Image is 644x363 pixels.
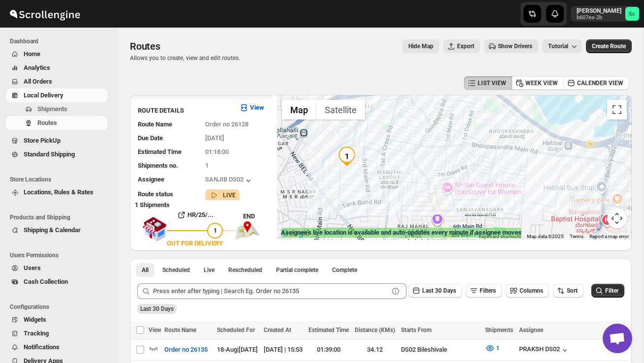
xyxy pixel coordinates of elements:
[337,147,357,166] div: 1
[228,266,262,274] span: Rescheduled
[520,287,543,294] span: Columns
[281,228,521,238] label: Assignee's live location is available and auto-updates every minute if assignee moves
[422,287,456,294] span: Last 30 Days
[316,100,365,120] button: Show satellite imagery
[204,266,215,274] span: Live
[401,327,431,333] span: Starts From
[24,330,49,337] span: Tracking
[525,79,558,87] span: WEEK VIEW
[24,264,41,272] span: Users
[6,47,107,61] button: Home
[6,61,107,75] button: Analytics
[443,39,480,53] button: Export
[205,176,253,185] button: SANJIB DS02
[37,119,57,126] span: Routes
[140,305,174,312] span: Last 30 Days
[233,100,270,116] button: View
[24,343,60,351] span: Notifications
[24,64,50,71] span: Analytics
[577,79,623,87] span: CALENDER VIEW
[205,148,229,155] span: 01:18:00
[138,162,178,169] span: Shipments no.
[8,1,82,26] img: ScrollEngine
[591,284,624,298] button: Filter
[217,327,255,333] span: Scheduled For
[24,50,40,58] span: Home
[24,278,68,285] span: Cash Collection
[158,342,214,358] button: Order no 26135
[571,6,640,22] button: User menu
[457,42,474,50] span: Export
[205,162,209,169] span: 1
[6,75,107,89] button: All Orders
[264,345,303,355] div: [DATE] | 15:53
[484,39,538,53] button: Show Drivers
[10,303,111,311] span: Configurations
[548,43,568,50] span: Tutorial
[625,7,639,21] span: Sanjay chetri
[6,275,107,289] button: Cash Collection
[496,344,499,352] span: 1
[223,192,236,199] b: LIVE
[466,284,502,298] button: Filters
[205,134,224,142] span: [DATE]
[138,176,164,183] span: Assignee
[279,227,312,240] img: Google
[187,211,214,218] b: HR/25/...
[235,221,260,240] img: trip_end.png
[542,39,582,53] button: Tutorial
[563,76,629,90] button: CALENDER VIEW
[408,42,433,50] span: Hide Map
[142,266,149,274] span: All
[464,76,512,90] button: LIST VIEW
[480,287,496,294] span: Filters
[506,284,549,298] button: Columns
[10,251,111,259] span: Users Permissions
[250,104,264,111] b: View
[24,78,52,85] span: All Orders
[164,345,208,355] span: Order no 26135
[153,283,389,299] input: Press enter after typing | Search Eg. Order no 26135
[130,54,240,62] p: Allows you to create, view and edit routes.
[264,327,291,333] span: Created At
[6,261,107,275] button: Users
[308,345,349,355] div: 01:39:00
[282,100,316,120] button: Show street map
[142,210,167,248] img: shop.svg
[138,121,172,128] span: Route Name
[24,91,63,99] span: Local Delivery
[592,42,626,50] span: Create Route
[527,234,564,239] span: Map data ©2025
[130,196,170,209] b: 1 Shipments
[512,76,564,90] button: WEEK VIEW
[308,327,349,333] span: Estimated Time
[167,239,223,248] div: OUT FOR DELIVERY
[6,313,107,327] button: Widgets
[24,226,81,234] span: Shipping & Calendar
[217,346,258,353] span: 18-Aug | [DATE]
[6,327,107,340] button: Tracking
[401,345,479,355] div: DS02 Bileshivale
[478,79,506,87] span: LIST VIEW
[10,176,111,183] span: Store Locations
[577,7,621,15] p: [PERSON_NAME]
[149,327,161,333] span: View
[402,39,439,53] button: Map action label
[10,213,111,221] span: Products and Shipping
[214,227,217,234] span: 1
[6,223,107,237] button: Shipping & Calendar
[408,284,462,298] button: Last 30 Days
[607,209,627,228] button: Map camera controls
[24,137,61,144] span: Store PickUp
[276,266,318,274] span: Partial complete
[629,11,636,17] text: Sc
[607,100,627,120] button: Toggle fullscreen view
[162,266,190,274] span: Scheduled
[10,37,111,45] span: Dashboard
[498,42,532,50] span: Show Drivers
[603,324,632,353] a: Open chat
[138,106,231,116] h3: ROUTE DETAILS
[519,345,570,355] button: PRAKSH DS02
